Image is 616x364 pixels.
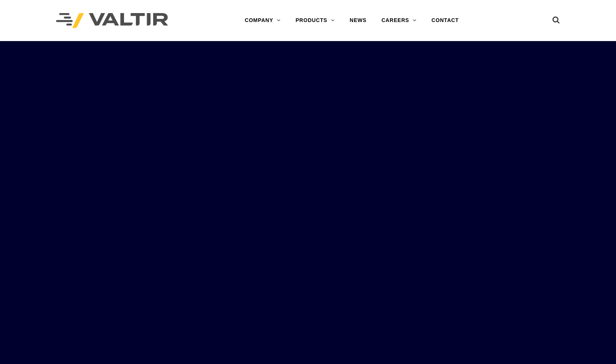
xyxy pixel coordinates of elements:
[288,13,342,28] a: PRODUCTS
[56,13,168,28] img: Valtir
[342,13,374,28] a: NEWS
[237,13,288,28] a: COMPANY
[424,13,466,28] a: CONTACT
[374,13,424,28] a: CAREERS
